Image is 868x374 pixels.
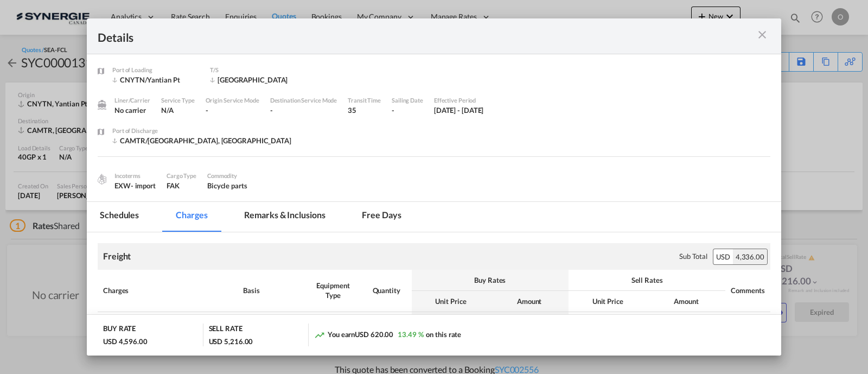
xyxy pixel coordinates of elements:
[349,202,414,232] md-tab-item: Free days
[210,65,297,75] div: T/S
[756,28,769,41] md-icon: icon-close m-3 fg-AAA8AD cursor
[98,29,703,43] div: Details
[647,291,726,312] th: Amount
[207,171,247,181] div: Commodity
[733,249,767,264] div: 4,336.00
[131,181,156,191] div: - import
[114,105,150,115] div: No carrier
[434,96,484,105] div: Effective Period
[87,202,425,232] md-pagination-wrapper: Use the left and right arrow keys to navigate between tabs
[243,286,299,295] div: Basis
[112,126,291,136] div: Port of Discharge
[114,96,150,105] div: Liner/Carrier
[210,75,297,85] div: VANCOUVER
[270,105,337,115] div: -
[206,105,259,115] div: -
[167,181,196,191] div: FAK
[417,275,563,285] div: Buy Rates
[270,96,337,105] div: Destination Service Mode
[412,291,490,312] th: Unit Price
[434,105,484,115] div: 11 Jul 2025 - 31 Jul 2025
[398,330,423,339] span: 13.49 %
[87,18,781,355] md-dialog: Port of Loading ...
[310,281,355,300] div: Equipment Type
[112,136,291,145] div: CAMTR/Montreal, QC
[209,337,253,346] div: USD 5,216.00
[490,291,569,312] th: Amount
[163,202,220,232] md-tab-item: Charges
[206,96,259,105] div: Origin Service Mode
[103,337,148,346] div: USD 4,596.00
[713,249,733,264] div: USD
[209,324,242,336] div: SELL RATE
[167,171,196,181] div: Cargo Type
[114,181,156,191] div: EXW
[207,181,247,190] span: Bicycle parts
[348,96,381,105] div: Transit Time
[161,106,174,115] span: N/A
[679,251,707,261] div: Sub Total
[161,96,195,105] div: Service Type
[348,105,381,115] div: 35
[725,270,770,312] th: Comments
[114,171,156,181] div: Incoterms
[231,202,338,232] md-tab-item: Remarks & Inclusions
[392,96,423,105] div: Sailing Date
[103,324,136,336] div: BUY RATE
[112,65,199,75] div: Port of Loading
[574,275,720,285] div: Sell Rates
[314,329,325,340] md-icon: icon-trending-up
[355,330,393,339] span: USD 620.00
[112,75,199,85] div: CNYTN/Yantian Pt
[103,286,232,295] div: Charges
[103,250,131,262] div: Freight
[367,286,406,295] div: Quantity
[314,329,461,341] div: You earn on this rate
[96,173,108,185] img: cargo.png
[392,105,423,115] div: -
[569,291,647,312] th: Unit Price
[87,202,152,232] md-tab-item: Schedules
